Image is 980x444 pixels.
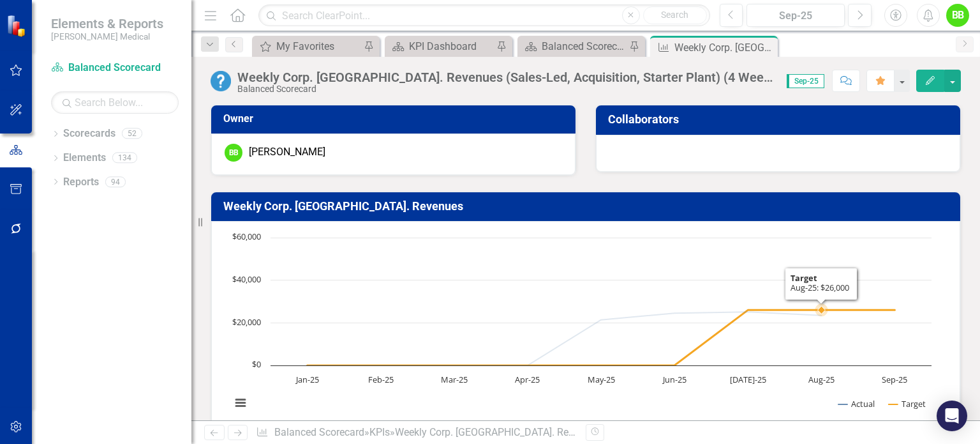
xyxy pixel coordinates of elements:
[661,10,688,20] span: Search
[542,38,626,54] div: Balanced Scorecard Welcome Page
[223,113,568,125] h3: Owner
[223,200,953,213] h3: Weekly Corp. [GEOGRAPHIC_DATA]. Revenues
[838,398,875,410] button: Show Actual
[63,175,99,190] a: Reports
[63,151,106,165] a: Elements
[369,426,390,438] a: KPIs
[252,358,261,370] text: $0
[395,426,850,438] div: Weekly Corp. [GEOGRAPHIC_DATA]. Revenues (Sales-Led, Acquisition, Starter Plant) (4 Week Average)
[6,14,29,37] img: ClearPoint Strategy
[249,145,325,160] div: [PERSON_NAME]
[51,16,163,31] span: Elements & Reports
[808,374,835,385] text: Aug-25
[368,374,394,385] text: Feb-25
[105,176,126,187] div: 94
[674,40,775,56] div: Weekly Corp. [GEOGRAPHIC_DATA]. Revenues (Sales-Led, Acquisition, Starter Plant) (4 Week Average)
[63,126,115,141] a: Scorecards
[746,4,845,27] button: Sep-25
[276,38,360,54] div: My Favorites
[588,374,615,385] text: May-25
[225,231,938,423] svg: Interactive chart
[946,4,969,27] button: BB
[255,38,360,54] a: My Favorites
[937,401,967,431] div: Open Intercom Messenger
[256,425,576,440] div: » »
[730,374,766,385] text: [DATE]-25
[51,91,179,114] input: Search Below...
[608,113,953,126] h3: Collaborators
[751,8,840,24] div: Sep-25
[643,6,707,24] button: Search
[521,38,626,54] a: Balanced Scorecard Welcome Page
[274,426,364,438] a: Balanced Scorecard
[51,61,179,75] a: Balanced Scorecard
[122,128,142,139] div: 52
[295,374,319,385] text: Jan-25
[232,273,261,285] text: $40,000
[889,398,926,410] button: Show Target
[232,231,261,242] text: $60,000
[232,316,261,328] text: $20,000
[237,70,774,84] div: Weekly Corp. [GEOGRAPHIC_DATA]. Revenues (Sales-Led, Acquisition, Starter Plant) (4 Week Average)
[258,4,709,27] input: Search ClearPoint...
[232,394,249,412] button: View chart menu, Chart
[225,144,242,162] div: BB
[409,38,493,54] div: KPI Dashboard
[787,74,824,88] span: Sep-25
[882,374,907,385] text: Sep-25
[225,231,947,423] div: Chart. Highcharts interactive chart.
[112,153,137,164] div: 134
[211,71,231,91] img: No Information
[662,374,687,385] text: Jun-25
[818,307,826,314] path: Aug-25, 26,000. Target.
[237,84,774,94] div: Balanced Scorecard
[515,374,540,385] text: Apr-25
[51,31,163,42] small: [PERSON_NAME] Medical
[441,374,468,385] text: Mar-25
[388,38,493,54] a: KPI Dashboard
